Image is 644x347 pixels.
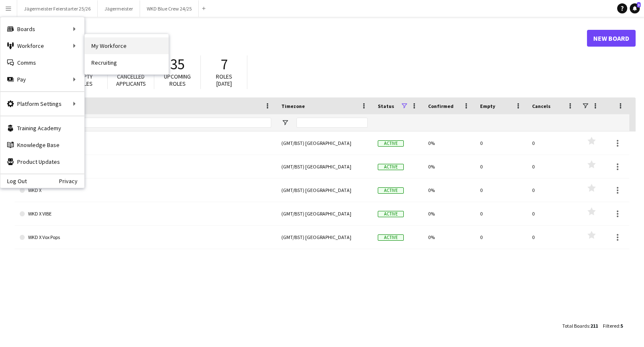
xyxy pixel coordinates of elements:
[281,103,305,109] span: Timezone
[590,323,598,329] span: 211
[475,155,527,178] div: 0
[0,178,27,184] a: Log Out
[20,179,271,202] a: WKD X
[428,103,454,109] span: Confirmed
[475,179,527,202] div: 0
[532,103,551,109] span: Cancels
[423,131,475,155] div: 0%
[164,73,191,87] span: Upcoming roles
[17,0,98,17] button: Jägermeister Feierstarter 25/26
[116,73,146,87] span: Cancelled applicants
[527,155,579,178] div: 0
[0,153,84,170] a: Product Updates
[423,155,475,178] div: 0%
[423,226,475,249] div: 0%
[378,234,404,241] span: Active
[378,164,404,170] span: Active
[0,95,84,112] div: Platform Settings
[378,140,404,147] span: Active
[378,211,404,217] span: Active
[85,54,169,71] a: Recruiting
[98,0,140,17] button: Jägermeister
[423,202,475,225] div: 0%
[0,71,84,88] div: Pay
[378,103,394,109] span: Status
[221,55,228,74] span: 7
[276,131,373,155] div: (GMT/BST) [GEOGRAPHIC_DATA]
[527,179,579,202] div: 0
[276,179,373,202] div: (GMT/BST) [GEOGRAPHIC_DATA]
[527,202,579,225] div: 0
[281,119,289,126] button: Open Filter Menu
[603,323,619,329] span: Filtered
[276,202,373,225] div: (GMT/BST) [GEOGRAPHIC_DATA]
[0,37,84,54] div: Workforce
[603,318,623,334] div: :
[423,179,475,202] div: 0%
[527,131,579,155] div: 0
[621,323,623,329] span: 5
[296,118,368,128] input: Timezone Filter Input
[562,318,598,334] div: :
[378,187,404,194] span: Active
[637,2,641,8] span: 3
[527,226,579,249] div: 0
[0,21,84,37] div: Boards
[587,30,636,47] a: New Board
[0,137,84,153] a: Knowledge Base
[562,323,589,329] span: Total Boards
[216,73,232,87] span: Roles [DATE]
[475,202,527,225] div: 0
[20,131,271,155] a: WKD Blue Crew 24/25
[20,155,271,179] a: WKD Insight
[0,120,84,137] a: Training Academy
[475,131,527,155] div: 0
[0,54,84,71] a: Comms
[35,118,271,128] input: Board name Filter Input
[59,178,84,184] a: Privacy
[276,155,373,178] div: (GMT/BST) [GEOGRAPHIC_DATA]
[20,202,271,226] a: WKD X VIBE
[276,226,373,249] div: (GMT/BST) [GEOGRAPHIC_DATA]
[480,103,495,109] span: Empty
[170,55,184,74] span: 35
[475,226,527,249] div: 0
[630,3,640,13] a: 3
[15,32,587,45] h1: Boards
[85,37,169,54] a: My Workforce
[140,0,199,17] button: WKD Blue Crew 24/25
[20,226,271,249] a: WKD X Vox Pops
